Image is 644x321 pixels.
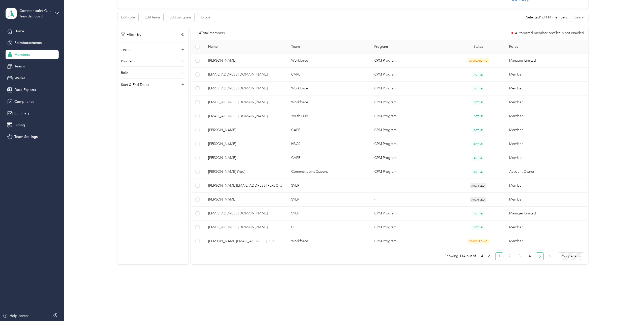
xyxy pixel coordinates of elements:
li: 2 [505,252,513,260]
span: [EMAIL_ADDRESS][DOMAIN_NAME] [208,225,283,230]
li: 1 [495,252,503,260]
td: CPM Program [370,68,451,82]
td: CPM Program [370,95,451,109]
th: Team [287,40,370,54]
td: tashauna.caraway@commonpoint.org [204,234,287,248]
td: CAPE [287,68,370,82]
div: Page Size [558,252,584,260]
th: Status [451,40,505,54]
a: 1 [496,253,503,260]
span: ACTIVE [472,128,484,133]
th: Name [204,40,287,54]
span: ACTIVE [472,72,484,77]
td: Commonpoint Queens [287,165,370,179]
button: left [485,252,493,260]
td: Member [505,193,588,207]
td: Member [505,151,588,165]
td: bsmith@commonpoint.org [204,109,287,123]
td: Member [505,137,588,151]
td: Manager Limited [505,54,588,68]
span: Automated member profiles is not enabled [515,31,584,35]
td: edelaisla@commonpoint.org [204,220,287,234]
button: right [546,252,554,260]
td: akayhenriques@commonpoint.org [204,68,287,82]
td: SYEP [287,193,370,207]
td: Workforce [287,54,370,68]
td: Account Owner [505,165,588,179]
td: Manager Limited [505,207,588,220]
td: CPM Program [370,165,451,179]
td: CPM Program [370,234,451,248]
th: Roles [505,40,588,54]
span: [EMAIL_ADDRESS][DOMAIN_NAME] [208,86,283,91]
span: [PERSON_NAME] [208,58,283,63]
td: kross@commonpoint.org [204,82,287,95]
td: Shanice Mobley [204,123,287,137]
span: ONBOARDING [467,58,489,63]
a: 5 [536,253,543,260]
td: Member [505,68,588,82]
td: Brynn Mccormick [204,54,287,68]
a: 4 [526,253,533,260]
span: [EMAIL_ADDRESS][DOMAIN_NAME] [208,100,283,105]
td: Sofia Rago [204,137,287,151]
td: Member [505,123,588,137]
span: [PERSON_NAME] [208,127,283,133]
span: Reimbursements [14,40,42,45]
li: 4 [526,252,534,260]
p: 114 Total members [195,30,225,36]
button: Help center [3,313,29,318]
td: CPM Program [370,54,451,68]
div: Commonpoint Queens [19,8,51,13]
td: SYEP [287,207,370,220]
span: [EMAIL_ADDRESS][DOMAIN_NAME] [208,211,283,216]
span: ACTIVE [472,141,484,147]
span: [PERSON_NAME] [208,197,283,202]
span: [PERSON_NAME] [208,155,283,161]
td: Zachary Ortiz [204,193,287,207]
td: CAPE [287,151,370,165]
div: Selected 1 of 114 members [526,15,567,20]
td: Workforce [287,95,370,109]
span: Members [14,52,30,57]
td: mramoslopez@commonpoint.org [204,95,287,109]
p: Start & End Dates [121,82,149,87]
span: [EMAIL_ADDRESS][DOMAIN_NAME] [208,72,283,77]
p: Role [121,70,128,76]
a: 3 [516,253,523,260]
a: 2 [506,253,513,260]
button: Edit role [117,13,138,22]
span: ACTIVE [472,211,484,216]
span: left [488,255,491,258]
span: [EMAIL_ADDRESS][DOMAIN_NAME] [208,113,283,119]
span: Wallet [14,76,25,81]
p: Program [121,59,135,64]
p: Filter by [121,32,141,38]
td: CPM Program [370,220,451,234]
span: Name [208,44,283,49]
span: ACTIVE [472,114,484,119]
button: Edit team [141,13,163,22]
td: - [370,193,451,207]
span: [PERSON_NAME][EMAIL_ADDRESS][PERSON_NAME][DOMAIN_NAME] [208,238,283,244]
span: 25 / page [561,253,581,260]
td: CPM Program [370,123,451,137]
td: Workforce [287,234,370,248]
span: ARCHIVED [470,197,486,202]
button: Edit program [166,13,194,22]
td: Member [505,109,588,123]
td: Jason Rok (You) [204,165,287,179]
span: ACTIVE [472,100,484,105]
td: Youth Hub [287,109,370,123]
span: [PERSON_NAME] [208,141,283,147]
span: [PERSON_NAME][EMAIL_ADDRESS][PERSON_NAME][DOMAIN_NAME] [208,183,283,188]
p: Team [121,47,130,52]
span: Showing 114 out of 114 [444,252,483,260]
span: Billing [14,122,25,128]
td: Member [505,95,588,109]
li: 3 [515,252,524,260]
td: CPM Program [370,109,451,123]
td: - [370,179,451,193]
li: Next Page [546,252,554,260]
